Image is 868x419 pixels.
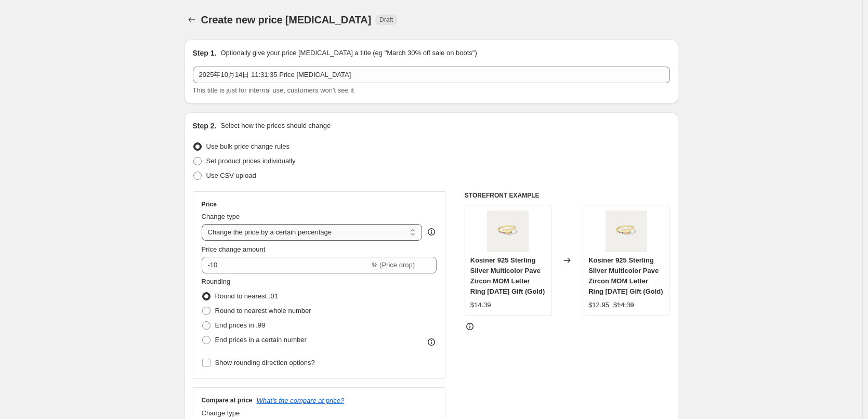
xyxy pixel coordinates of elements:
[202,213,240,220] span: Change type
[206,172,256,179] span: Use CSV upload
[470,301,491,309] span: $14.39
[193,48,217,58] h2: Step 1.
[220,48,477,58] p: Optionally give your price [MEDICAL_DATA] a title (eg "March 30% off sale on boots")
[202,396,253,404] h3: Compare at price
[215,321,266,329] span: End prices in .99
[372,261,415,269] span: % (Price drop)
[588,256,663,295] span: Kosiner 925 Sterling Silver Multicolor Pave Zircon MOM Letter Ring [DATE] Gift (Gold)
[202,409,240,417] span: Change type
[606,211,647,252] img: 60106721300C-1_80x.jpg
[613,301,634,309] span: $14.39
[206,142,290,150] span: Use bulk price change rules
[202,278,231,285] span: Rounding
[220,121,331,131] p: Select how the prices should change
[470,256,545,295] span: Kosiner 925 Sterling Silver Multicolor Pave Zircon MOM Letter Ring [DATE] Gift (Gold)
[465,191,670,200] h6: STOREFRONT EXAMPLE
[193,67,670,83] input: 30% off holiday sale
[487,211,529,252] img: 60106721300C-1_80x.jpg
[206,157,296,165] span: Set product prices individually
[193,121,217,131] h2: Step 2.
[588,301,609,309] span: $12.95
[426,227,437,237] div: help
[215,336,307,344] span: End prices in a certain number
[215,359,315,366] span: Show rounding direction options?
[201,14,372,25] span: Create new price [MEDICAL_DATA]
[193,86,354,94] span: This title is just for internal use, customers won't see it
[215,307,311,315] span: Round to nearest whole number
[379,16,393,24] span: Draft
[202,245,266,253] span: Price change amount
[202,257,370,273] input: -15
[185,12,199,27] button: Price change jobs
[202,200,217,208] h3: Price
[257,397,345,404] button: What's the compare at price?
[215,292,278,300] span: Round to nearest .01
